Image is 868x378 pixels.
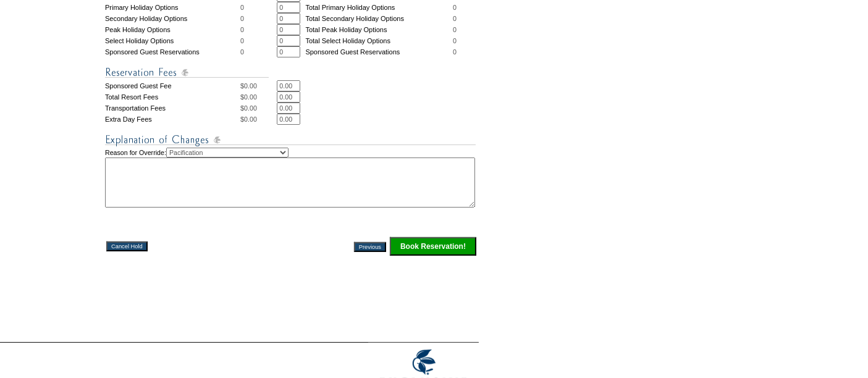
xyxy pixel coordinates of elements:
[244,115,257,123] span: 0.00
[240,4,244,11] span: 0
[105,148,478,208] td: Reason for Override:
[305,13,453,24] td: Total Secondary Holiday Options
[305,2,453,13] td: Total Primary Holiday Options
[240,103,277,114] td: $
[105,46,240,57] td: Sponsored Guest Reservations
[106,241,148,251] input: Cancel Hold
[105,91,240,103] td: Total Resort Fees
[244,93,257,101] span: 0.00
[240,15,244,22] span: 0
[453,37,457,44] span: 0
[105,103,240,114] td: Transportation Fees
[240,80,277,91] td: $
[105,35,240,46] td: Select Holiday Options
[354,242,386,252] input: Previous
[105,2,240,13] td: Primary Holiday Options
[105,65,269,80] img: Reservation Fees
[240,91,277,103] td: $
[105,114,240,125] td: Extra Day Fees
[105,13,240,24] td: Secondary Holiday Options
[453,48,457,56] span: 0
[240,26,244,33] span: 0
[453,4,457,11] span: 0
[305,35,453,46] td: Total Select Holiday Options
[244,104,257,112] span: 0.00
[240,114,277,125] td: $
[240,48,244,56] span: 0
[453,26,457,33] span: 0
[105,24,240,35] td: Peak Holiday Options
[453,15,457,22] span: 0
[305,24,453,35] td: Total Peak Holiday Options
[390,237,476,256] input: Click this button to finalize your reservation.
[240,37,244,44] span: 0
[105,80,240,91] td: Sponsored Guest Fee
[305,46,453,57] td: Sponsored Guest Reservations
[244,82,257,90] span: 0.00
[105,132,476,148] img: Explanation of Changes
